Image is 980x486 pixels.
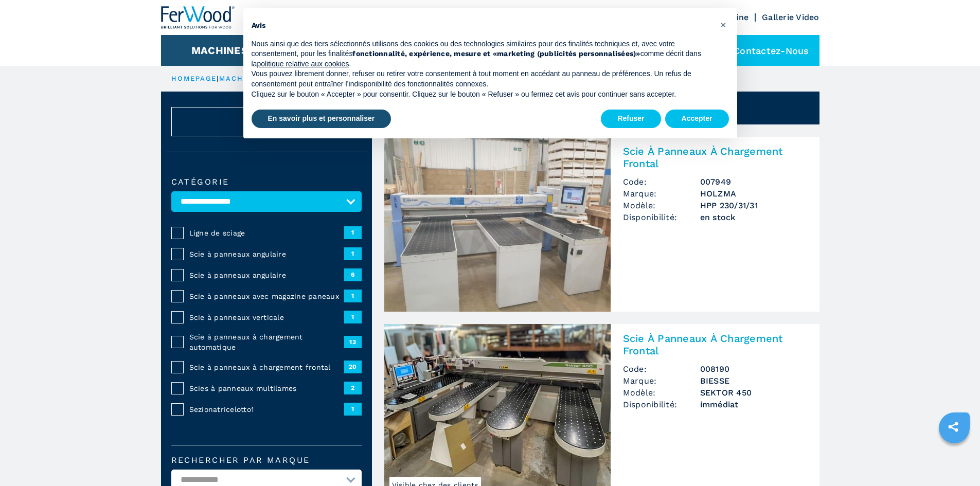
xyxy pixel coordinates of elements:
[936,440,972,478] iframe: Chat
[191,44,248,57] button: Machines
[940,414,966,440] a: sharethis
[352,49,640,58] strong: fonctionnalité, expérience, mesure et «marketing (publicités personnalisées)»
[189,362,344,372] span: Scie à panneaux à chargement frontal
[720,19,726,31] span: ×
[344,403,362,415] span: 1
[252,39,712,69] p: Nous ainsi que des tiers sélectionnés utilisons des cookies ou des technologies similaires pour d...
[665,110,729,128] button: Accepter
[344,336,362,348] span: 13
[344,361,362,373] span: 20
[623,211,700,223] span: Disponibilité:
[623,363,700,375] span: Code:
[219,75,263,82] a: machines
[189,383,344,393] span: Scies à panneaux multilames
[623,188,700,200] span: Marque:
[171,107,362,136] button: ResetAnnuler
[252,21,712,31] h2: Avis
[384,137,819,312] a: Scie À Panneaux À Chargement Frontal HOLZMA HPP 230/31/31Scie À Panneaux À Chargement FrontalCode...
[189,249,344,259] span: Scie à panneaux angulaire
[623,332,807,357] h2: Scie À Panneaux À Chargement Frontal
[700,375,807,387] h3: BIESSE
[623,387,700,399] span: Modèle:
[700,387,807,399] h3: SEKTOR 450
[700,363,807,375] h3: 008190
[344,382,362,394] span: 2
[344,268,362,281] span: 6
[623,200,700,211] span: Modèle:
[171,456,362,464] label: Rechercher par marque
[344,290,362,302] span: 1
[189,404,344,415] span: Sezionatricelotto1
[252,110,391,128] button: En savoir plus et personnaliser
[217,75,219,82] span: |
[257,60,349,68] a: politique relative aux cookies
[762,12,819,22] a: Gallerie Video
[700,176,807,188] h3: 007949
[189,332,344,352] span: Scie à panneaux à chargement automatique
[700,399,807,410] span: immédiat
[189,312,344,322] span: Scie à panneaux verticale
[700,200,807,211] h3: HPP 230/31/31
[252,89,712,100] p: Cliquez sur le bouton « Accepter » pour consentir. Cliquez sur le bouton « Refuser » ou fermez ce...
[189,270,344,280] span: Scie à panneaux angulaire
[623,399,700,410] span: Disponibilité:
[171,75,217,82] a: HOMEPAGE
[623,145,807,170] h2: Scie À Panneaux À Chargement Frontal
[161,6,235,29] img: Ferwood
[700,188,807,200] h3: HOLZMA
[384,137,611,312] img: Scie À Panneaux À Chargement Frontal HOLZMA HPP 230/31/31
[189,291,344,301] span: Scie à panneaux avec magazine paneaux
[716,16,732,33] button: Fermer cet avis
[708,35,819,66] div: Contactez-nous
[171,178,362,186] label: catégorie
[601,110,661,128] button: Refuser
[344,311,362,323] span: 1
[623,176,700,188] span: Code:
[623,375,700,387] span: Marque:
[344,226,362,239] span: 1
[252,69,712,89] p: Vous pouvez librement donner, refuser ou retirer votre consentement à tout moment en accédant au ...
[344,247,362,260] span: 1
[700,211,807,223] span: en stock
[189,228,344,238] span: Ligne de sciage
